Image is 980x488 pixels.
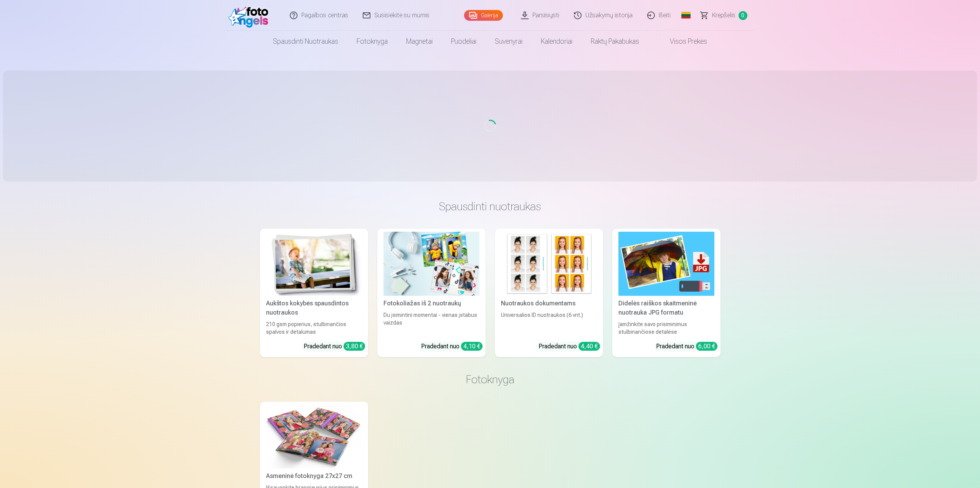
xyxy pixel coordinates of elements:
span: 0 [739,11,747,20]
div: 4,40 € [578,342,600,351]
div: Universalios ID nuotraukos (6 vnt.) [498,311,600,336]
a: Fotoknyga [347,31,397,52]
img: Didelės raiškos skaitmeninė nuotrauka JPG formatu [618,232,714,296]
h3: Fotoknyga [266,373,714,386]
a: Galerija [464,10,503,21]
a: Aukštos kokybės spausdintos nuotraukos Aukštos kokybės spausdintos nuotraukos210 gsm popierius, s... [260,229,368,357]
img: Fotokoliažas iš 2 nuotraukų [383,232,479,296]
div: Įamžinkite savo prisiminimus stulbinančiose detalėse [615,320,717,336]
div: 4,10 € [461,342,483,351]
a: Kalendoriai [532,31,582,52]
div: Pradedant nuo [656,342,717,351]
div: Du įsimintini momentai - vienas įstabus vaizdas [380,311,483,336]
img: /fa2 [228,3,273,28]
a: Fotokoliažas iš 2 nuotraukųFotokoliažas iš 2 nuotraukųDu įsimintini momentai - vienas įstabus vai... [377,229,486,357]
div: 3,80 € [344,342,365,351]
img: Aukštos kokybės spausdintos nuotraukos [266,232,362,296]
div: Fotokoliažas iš 2 nuotraukų [380,299,483,308]
img: Asmeninė fotoknyga 27x27 cm [266,405,362,469]
div: Didelės raiškos skaitmeninė nuotrauka JPG formatu [615,299,717,317]
div: Pradedant nuo [304,342,365,351]
a: Nuotraukos dokumentamsNuotraukos dokumentamsUniversalios ID nuotraukos (6 vnt.)Pradedant nuo 4,40 € [495,229,603,357]
div: Pradedant nuo [539,342,600,351]
a: Magnetai [397,31,442,52]
div: Asmeninė fotoknyga 27x27 cm [263,472,365,481]
a: Spausdinti nuotraukas [264,31,347,52]
img: Nuotraukos dokumentams [501,232,597,296]
a: Raktų pakabukas [582,31,648,52]
div: 210 gsm popierius, stulbinančios spalvos ir detalumas [263,320,365,336]
a: Visos prekės [648,31,716,52]
div: Aukštos kokybės spausdintos nuotraukos [263,299,365,317]
div: 6,00 € [696,342,717,351]
a: Didelės raiškos skaitmeninė nuotrauka JPG formatuDidelės raiškos skaitmeninė nuotrauka JPG format... [612,229,721,357]
span: Krepšelis [712,11,735,20]
div: Pradedant nuo [421,342,483,351]
a: Puodeliai [442,31,486,52]
a: Suvenyrai [486,31,532,52]
div: Nuotraukos dokumentams [498,299,600,308]
h3: Spausdinti nuotraukas [266,199,714,213]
